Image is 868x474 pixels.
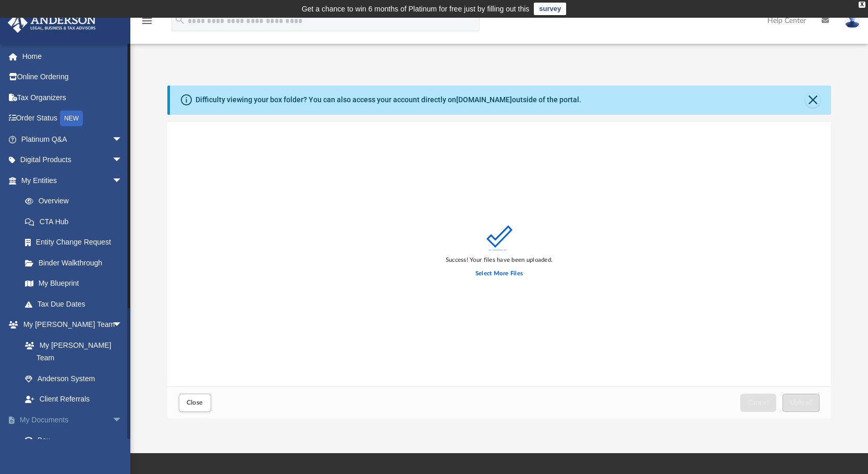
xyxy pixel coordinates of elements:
[167,122,832,387] div: grid
[790,399,812,406] span: Upload
[195,94,581,105] div: Difficulty viewing your box folder? You can also access your account directly on outside of the p...
[15,335,128,368] a: My [PERSON_NAME] Team
[174,14,186,26] i: search
[179,394,211,412] button: Close
[7,409,138,430] a: My Documentsarrow_drop_down
[5,13,99,33] img: Anderson Advisors Platinum Portal
[141,15,153,27] i: menu
[15,294,138,314] a: Tax Due Dates
[112,409,133,431] span: arrow_drop_down
[112,129,133,150] span: arrow_drop_down
[805,93,820,107] button: Close
[7,150,138,171] a: Digital Productsarrow_drop_down
[15,211,138,232] a: CTA Hub
[845,13,860,28] img: User Pic
[187,399,203,406] span: Close
[15,191,138,212] a: Overview
[15,430,133,451] a: Box
[783,394,820,412] button: Upload
[475,269,523,278] label: Select More Files
[15,232,138,253] a: Entity Change Request
[7,67,138,88] a: Online Ordering
[748,399,769,406] span: Cancel
[740,394,777,412] button: Cancel
[446,256,553,265] div: Success! Your files have been uploaded.
[302,3,530,15] div: Get a chance to win 6 months of Platinum for free just by filling out this
[15,389,133,410] a: Client Referrals
[167,122,832,419] div: Upload
[859,2,865,8] div: close
[7,108,138,129] a: Order StatusNEW
[7,170,138,191] a: My Entitiesarrow_drop_down
[112,150,133,171] span: arrow_drop_down
[141,20,153,27] a: menu
[7,314,133,335] a: My [PERSON_NAME] Teamarrow_drop_down
[60,111,83,126] div: NEW
[7,46,138,67] a: Home
[7,129,138,150] a: Platinum Q&Aarrow_drop_down
[456,95,512,104] a: [DOMAIN_NAME]
[15,368,133,389] a: Anderson System
[112,314,133,336] span: arrow_drop_down
[15,252,138,273] a: Binder Walkthrough
[112,170,133,191] span: arrow_drop_down
[15,273,133,294] a: My Blueprint
[534,3,566,15] a: survey
[7,87,138,108] a: Tax Organizers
